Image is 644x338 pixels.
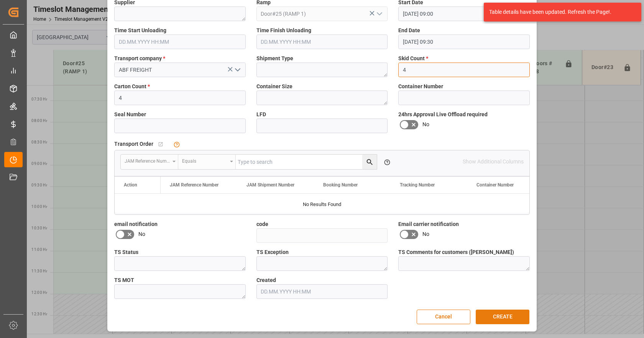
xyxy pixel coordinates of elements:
[256,110,266,119] span: LFD
[256,54,293,63] span: Shipment Type
[178,155,236,169] button: open menu
[121,155,178,169] button: open menu
[114,276,134,284] span: TS MOT
[489,8,630,16] div: Table details have been updated. Refresh the Page!.
[256,248,289,256] span: TS Exception
[398,35,530,49] input: DD.MM.YYYY HH:MM
[114,110,146,119] span: Seal Number
[422,230,429,238] span: No
[114,220,158,228] span: email notification
[398,248,514,256] span: TS Comments for customers ([PERSON_NAME])
[398,7,530,21] input: DD.MM.YYYY HH:MM
[138,230,145,238] span: No
[114,35,246,49] input: DD.MM.YYYY HH:MM
[246,182,294,188] span: JAM Shipment Number
[182,156,227,165] div: Equals
[476,310,529,324] button: CREATE
[417,310,470,324] button: Cancel
[323,182,358,188] span: Booking Number
[125,156,170,165] div: JAM Reference Number
[114,140,153,148] span: Transport Order
[256,276,276,284] span: Created
[398,110,488,119] span: 24hrs Approval Live Offload required
[256,82,292,91] span: Container Size
[114,82,150,91] span: Carton Count
[398,26,420,35] span: End Date
[170,182,219,188] span: JAM Reference Number
[256,284,388,299] input: DD.MM.YYYY HH:MM
[476,182,514,188] span: Container Number
[256,220,268,228] span: code
[398,54,428,63] span: Skid Count
[362,155,377,169] button: search button
[231,64,243,76] button: open menu
[256,26,311,35] span: Time Finish Unloading
[400,182,435,188] span: Tracking Number
[124,182,137,188] div: Action
[398,220,459,228] span: Email carrier notification
[373,8,385,20] button: open menu
[256,7,388,21] input: Type to search/select
[236,155,377,169] input: Type to search
[114,54,165,63] span: Transport company
[114,248,138,256] span: TS Status
[256,35,388,49] input: DD.MM.YYYY HH:MM
[398,82,443,91] span: Container Number
[114,26,166,35] span: Time Start Unloading
[422,120,429,129] span: No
